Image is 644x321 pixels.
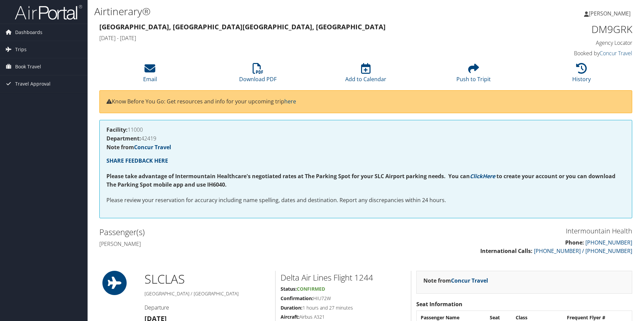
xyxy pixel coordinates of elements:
strong: Note from [106,143,171,151]
h1: DM9GRK [507,22,632,36]
a: History [572,67,591,83]
a: SHARE FEEDBACK HERE [106,157,168,164]
h4: Booked by [507,50,632,57]
a: Download PDF [239,67,277,83]
a: [PHONE_NUMBER] [585,239,632,246]
h4: Agency Locator [507,39,632,46]
a: Push to Tripit [456,67,491,83]
strong: Please take advantage of Intermountain Healthcare's negotiated rates at The Parking Spot for your... [106,172,470,180]
strong: Department: [106,135,141,142]
strong: Duration: [281,304,302,311]
strong: Facility: [106,126,128,133]
strong: Seat Information [416,300,462,308]
a: Add to Calendar [345,67,386,83]
a: [PHONE_NUMBER] / [PHONE_NUMBER] [534,247,632,255]
h4: [PERSON_NAME] [99,240,361,248]
img: airportal-logo.png [15,4,82,20]
strong: Aircraft: [281,314,299,320]
span: Confirmed [297,286,325,292]
a: Here [483,172,495,180]
h1: Airtinerary® [94,4,456,19]
h4: 42419 [106,136,625,141]
span: Book Travel [15,58,41,75]
h4: 11000 [106,127,625,132]
a: [PERSON_NAME] [584,3,637,24]
h5: Airbus A321 [281,314,406,320]
strong: Note from [423,277,488,284]
span: Dashboards [15,24,42,41]
p: Know Before You Go: Get resources and info for your upcoming trip [106,97,625,106]
strong: Phone: [565,239,584,246]
a: Concur Travel [451,277,488,284]
p: Please review your reservation for accuracy including name spelling, dates and destination. Repor... [106,196,625,205]
h4: Departure [144,304,270,311]
h5: HIU72W [281,295,406,302]
h2: Delta Air Lines Flight 1244 [281,272,406,283]
h4: [DATE] - [DATE] [99,34,496,42]
a: here [284,98,296,105]
strong: International Calls: [480,247,533,255]
strong: [GEOGRAPHIC_DATA], [GEOGRAPHIC_DATA] [GEOGRAPHIC_DATA], [GEOGRAPHIC_DATA] [99,22,386,31]
h2: Passenger(s) [99,226,361,238]
h3: Intermountain Health [371,226,632,236]
h5: [GEOGRAPHIC_DATA] / [GEOGRAPHIC_DATA] [144,290,270,297]
a: Concur Travel [134,143,171,151]
strong: Status: [281,286,297,292]
span: Trips [15,41,27,58]
span: Travel Approval [15,75,51,92]
span: [PERSON_NAME] [589,10,631,17]
h1: SLC LAS [144,271,270,288]
h5: 1 hours and 27 minutes [281,304,406,311]
a: Concur Travel [600,50,632,57]
a: Click [470,172,483,180]
a: Email [143,67,157,83]
strong: Confirmation: [281,295,313,301]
